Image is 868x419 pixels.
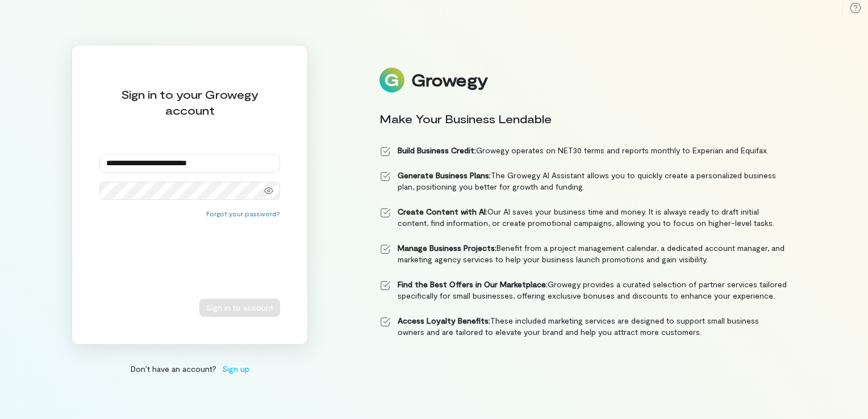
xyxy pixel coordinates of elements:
strong: Create Content with AI: [398,207,487,216]
button: Forgot your password? [206,209,280,218]
button: Sign in to account [199,299,280,317]
li: These included marketing services are designed to support small business owners and are tailored ... [379,315,787,338]
div: Make Your Business Lendable [379,111,787,127]
li: Growegy operates on NET30 terms and reports monthly to Experian and Equifax. [379,145,787,156]
div: Don’t have an account? [72,363,308,375]
li: The Growegy AI Assistant allows you to quickly create a personalized business plan, positioning y... [379,170,787,192]
li: Our AI saves your business time and money. It is always ready to draft initial content, find info... [379,206,787,229]
strong: Build Business Credit: [398,145,476,155]
strong: Generate Business Plans: [398,170,491,180]
strong: Access Loyalty Benefits: [398,316,490,325]
strong: Manage Business Projects: [398,243,496,253]
div: Growegy [411,70,487,90]
li: Benefit from a project management calendar, a dedicated account manager, and marketing agency ser... [379,242,787,265]
div: Sign in to your Growegy account [99,86,280,118]
span: Sign up [222,363,249,375]
li: Growegy provides a curated selection of partner services tailored specifically for small business... [379,279,787,301]
img: Logo [379,68,404,93]
strong: Find the Best Offers in Our Marketplace: [398,279,548,289]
